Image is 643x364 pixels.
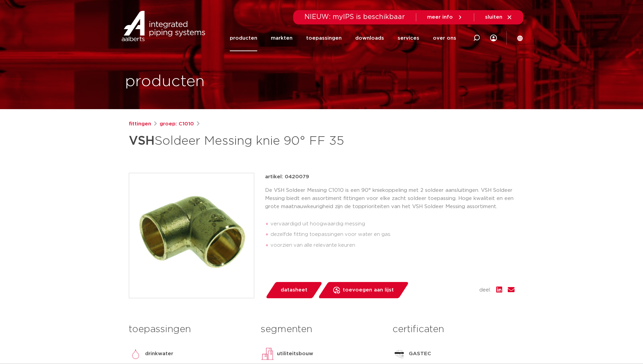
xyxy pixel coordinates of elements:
h3: certificaten [393,323,514,336]
a: fittingen [129,120,151,128]
a: over ons [433,25,456,51]
a: services [398,25,419,51]
span: NIEUW: myIPS is beschikbaar [304,14,405,20]
a: downloads [355,25,384,51]
a: producten [230,25,257,51]
span: datasheet [281,285,307,296]
nav: Menu [230,25,456,51]
h3: segmenten [261,323,382,336]
a: meer info [427,14,463,20]
li: vervaardigd uit hoogwaardig messing [270,219,515,229]
span: meer info [427,15,453,20]
a: datasheet [265,282,323,298]
img: utiliteitsbouw [261,347,274,361]
span: sluiten [485,15,502,20]
p: De VSH Soldeer Messing C1010 is een 90° kniekoppeling met 2 soldeer aansluitingen. VSH Soldeer Me... [265,186,515,211]
span: toevoegen aan lijst [343,285,394,296]
img: drinkwater [129,347,142,361]
a: sluiten [485,14,513,20]
span: deel: [479,286,491,294]
h3: toepassingen [129,323,250,336]
h1: producten [125,71,205,93]
p: utiliteitsbouw [277,350,313,358]
a: toepassingen [306,25,342,51]
strong: VSH [129,135,155,147]
li: voorzien van alle relevante keuren [270,240,515,251]
img: GASTEC [393,347,406,361]
img: Product Image for VSH Soldeer Messing knie 90° FF 35 [129,173,254,298]
a: groep: C1010 [160,120,194,128]
p: GASTEC [409,350,431,358]
p: artikel: 0420079 [265,173,309,181]
p: drinkwater [145,350,173,358]
a: markten [271,25,293,51]
li: dezelfde fitting toepassingen voor water en gas [270,229,515,240]
h1: Soldeer Messing knie 90° FF 35 [129,131,383,151]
